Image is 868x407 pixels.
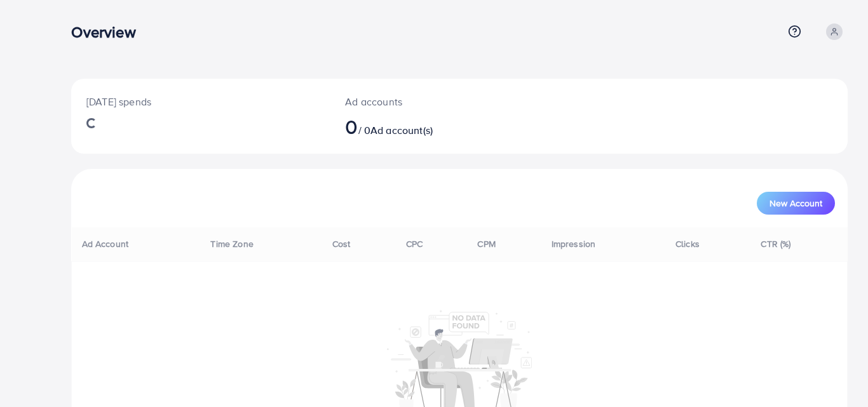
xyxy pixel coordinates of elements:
span: New Account [770,199,822,208]
p: [DATE] spends [86,94,315,109]
p: Ad accounts [345,94,509,109]
span: Ad account(s) [370,123,433,137]
h3: Overview [71,23,146,41]
span: 0 [345,112,358,141]
h2: / 0 [345,114,509,138]
button: New Account [757,192,835,215]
